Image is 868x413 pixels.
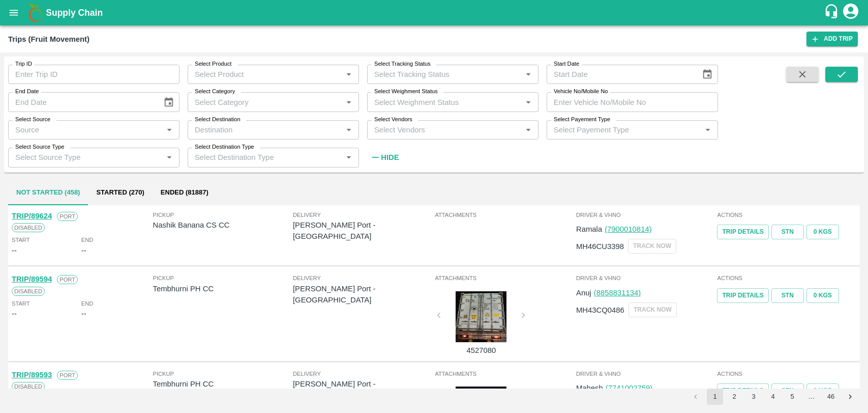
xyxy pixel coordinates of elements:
label: Select Tracking Status [374,60,431,68]
label: Vehicle No/Mobile No [554,88,608,96]
span: Disabled [12,287,45,296]
p: MH43CQ0486 [576,305,624,316]
span: Anuj [576,289,591,297]
button: Go to page 4 [765,389,781,405]
span: Delivery [293,369,433,378]
span: Delivery [293,273,433,283]
button: 0 Kgs [806,225,839,239]
span: Driver & VHNo [576,273,715,283]
a: TRIP/89624 [12,212,52,220]
span: Actions [717,273,856,283]
span: Actions [717,210,856,219]
span: Pickup [153,273,293,283]
label: Select Destination [195,116,241,124]
label: End Date [15,88,39,96]
button: Hide [367,149,402,166]
button: Choose date [159,93,178,112]
img: logo [25,3,46,23]
label: Start Date [554,60,579,68]
a: Supply Chain [46,6,824,20]
b: Supply Chain [46,8,103,18]
input: End Date [8,92,155,112]
button: Go to page 5 [784,389,800,405]
button: Open [522,123,535,136]
button: Go to next page [842,389,858,405]
p: [PERSON_NAME] Port - [GEOGRAPHIC_DATA] [293,283,433,306]
div: … [803,392,820,402]
a: STN [771,288,804,303]
span: End [81,299,94,308]
button: Go to page 2 [726,389,742,405]
span: Ramala [576,225,602,233]
label: Select Destination Type [195,143,254,151]
a: Trip Details [717,288,768,303]
p: Nashik Banana CS CC [153,219,293,231]
div: -- [12,308,17,319]
span: Port [57,212,78,221]
button: Open [522,68,535,81]
p: 4527080 [443,345,519,356]
a: TRIP/89593 [12,371,52,379]
label: Select Source Type [15,143,64,151]
input: Select Payement Type [550,123,685,136]
span: Attachments [435,210,574,219]
label: Select Source [15,116,50,124]
button: Open [163,123,176,136]
input: Start Date [547,65,694,84]
a: Add Trip [806,32,858,46]
span: Actions [717,369,856,378]
a: (7900010814) [605,225,651,233]
button: open drawer [2,1,25,24]
input: Select Tracking Status [370,68,505,81]
div: customer-support [824,4,842,22]
input: Enter Vehicle No/Mobile No [547,92,718,112]
input: Select Category [191,95,339,108]
label: Select Weighment Status [374,88,438,96]
p: MH46CU3398 [576,241,624,252]
span: Disabled [12,382,45,391]
span: End [81,235,94,244]
span: Pickup [153,369,293,378]
button: 0 Kgs [806,383,839,398]
div: account of current user [842,2,860,23]
button: 0 Kgs [806,288,839,303]
button: Not Started (458) [8,181,88,205]
div: -- [81,308,86,319]
button: Open [163,151,176,164]
button: Choose date [698,65,717,84]
span: Attachments [435,369,574,378]
a: Trip Details [717,383,768,398]
span: Delivery [293,210,433,219]
p: [PERSON_NAME] Port - [GEOGRAPHIC_DATA] [293,219,433,242]
span: Driver & VHNo [576,210,715,219]
button: Open [342,151,355,164]
span: Start [12,235,29,244]
button: Open [342,123,355,136]
p: Tembhurni PH CC [153,283,293,294]
button: Open [701,123,714,136]
input: Enter Trip ID [8,65,179,84]
div: -- [81,245,86,256]
button: Ended (81887) [153,181,217,205]
div: -- [12,245,17,256]
a: (8858831134) [594,289,641,297]
a: STN [771,225,804,239]
label: Select Product [195,60,231,68]
button: Open [342,68,355,81]
span: Mahesh [576,384,603,392]
nav: pagination navigation [686,389,860,405]
button: Open [342,96,355,109]
span: Disabled [12,223,45,232]
a: (7741002759) [606,384,652,392]
input: Select Destination Type [191,151,339,164]
input: Destination [191,123,339,136]
input: Select Source Type [11,151,160,164]
p: Tembhurni PH CC [153,378,293,390]
button: Go to page 46 [823,389,839,405]
a: TRIP/89594 [12,275,52,283]
button: Open [522,96,535,109]
label: Select Category [195,88,235,96]
button: page 1 [707,389,723,405]
span: Port [57,275,78,284]
span: Port [57,371,78,380]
